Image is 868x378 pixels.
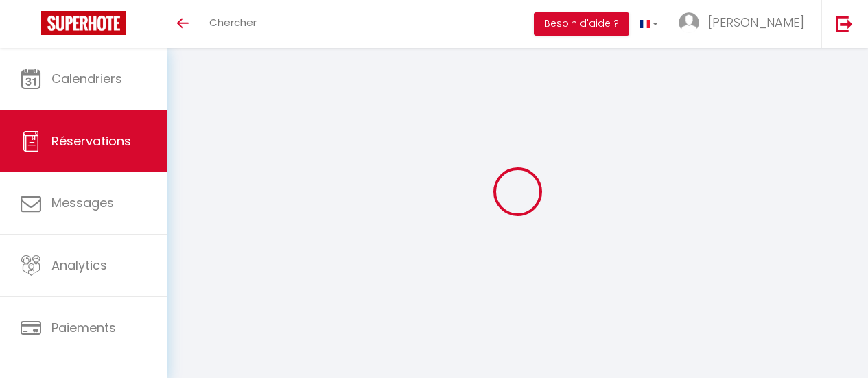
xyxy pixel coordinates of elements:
img: ... [679,12,699,33]
button: Besoin d'aide ? [534,12,629,36]
img: logout [836,15,853,32]
span: Calendriers [51,70,122,87]
img: Super Booking [41,11,126,35]
span: Messages [51,194,114,211]
span: Chercher [209,15,257,29]
span: Réservations [51,132,131,150]
span: Analytics [51,257,107,274]
span: [PERSON_NAME] [708,14,804,31]
span: Paiements [51,319,116,336]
